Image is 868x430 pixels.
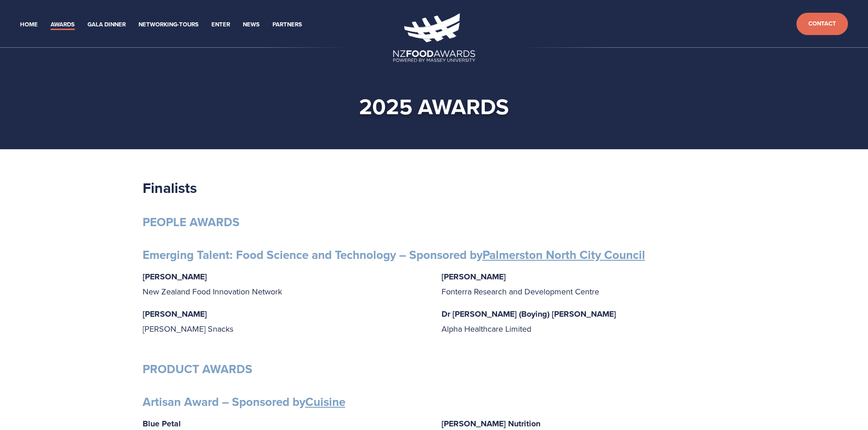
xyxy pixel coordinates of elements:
strong: Emerging Talent: Food Science and Technology – Sponsored by [143,246,645,263]
strong: PEOPLE AWARDS [143,213,240,231]
a: Networking-Tours [139,20,199,30]
strong: PRODUCT AWARDS [143,360,252,378]
a: Contact [796,13,848,35]
strong: [PERSON_NAME] [442,271,506,283]
a: Palmerston North City Council [483,246,645,263]
strong: Blue Petal [143,418,181,430]
a: News [243,20,260,30]
strong: [PERSON_NAME] Nutrition [442,418,540,430]
a: Cuisine [305,393,345,410]
p: [PERSON_NAME] Snacks [143,307,427,336]
p: New Zealand Food Innovation Network [143,269,427,298]
strong: [PERSON_NAME] [143,271,207,283]
p: Fonterra Research and Development Centre [442,269,726,298]
p: Alpha Healthcare Limited [442,307,726,336]
strong: Artisan Award – Sponsored by [143,393,345,410]
a: Gala Dinner [87,20,126,30]
a: Awards [51,20,75,30]
strong: [PERSON_NAME] [143,308,207,320]
strong: Dr [PERSON_NAME] (Boying) [PERSON_NAME] [442,308,616,320]
strong: Finalists [143,177,197,198]
h1: 2025 awards [157,93,711,120]
a: Enter [211,20,230,30]
a: Partners [272,20,302,30]
a: Home [20,20,38,30]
